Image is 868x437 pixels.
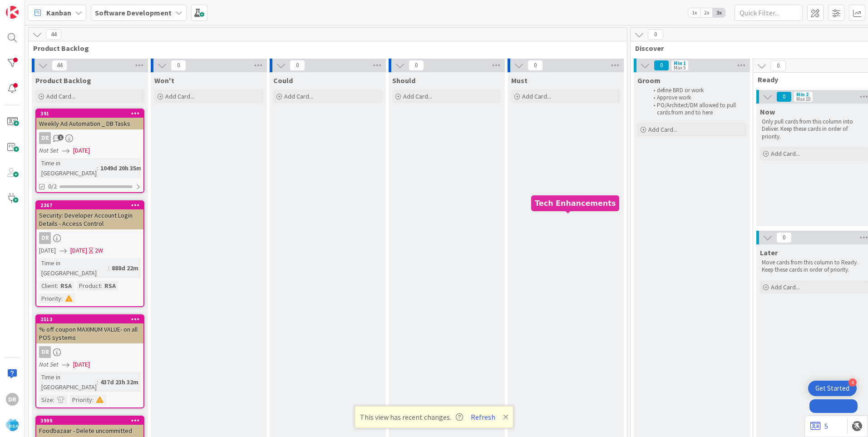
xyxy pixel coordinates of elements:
span: : [108,263,109,273]
div: 2367 [36,201,143,209]
span: : [97,377,98,387]
span: Add Card... [648,125,677,134]
img: Visit kanbanzone.com [6,6,19,19]
div: DR [36,346,143,358]
div: 888d 22m [109,263,141,273]
span: Add Card... [403,92,432,100]
span: Add Card... [284,92,313,100]
div: RSA [102,281,118,291]
div: Time in [GEOGRAPHIC_DATA] [39,158,97,178]
span: Product Backlog [35,76,91,85]
span: Could [273,76,293,85]
span: Add Card... [771,149,800,158]
span: 0 [409,60,424,71]
i: Not Set [39,360,59,368]
span: 0 [776,91,792,102]
span: Ready [758,75,864,84]
span: Groom [637,76,661,85]
span: [DATE] [39,246,56,255]
span: Discover [635,44,868,53]
input: Quick Filter... [735,5,803,21]
span: 0 [528,60,543,71]
div: Open Get Started checklist, remaining modules: 4 [808,381,857,396]
div: 1049d 20h 35m [98,163,144,173]
div: Product [77,281,101,291]
span: [DATE] [73,146,90,155]
span: : [97,163,98,173]
div: % off coupon MAXIMUM VALUE- on all POS systems [36,323,143,343]
span: : [53,395,54,405]
span: 0 [654,60,669,71]
div: 2367 [40,202,143,209]
div: 2513 [36,315,143,323]
span: 2x [700,8,713,17]
div: Weekly Ad Automation _ DB Tasks [36,118,143,129]
div: Priority [39,293,61,303]
span: 1 [58,134,64,140]
span: Won't [154,76,174,85]
i: Not Set [39,146,59,154]
div: Time in [GEOGRAPHIC_DATA] [39,258,108,278]
span: Kanban [46,7,71,18]
div: 2513% off coupon MAXIMUM VALUE- on all POS systems [36,315,143,343]
span: Must [511,76,528,85]
span: : [61,293,63,303]
span: Now [760,107,775,116]
span: 0 [648,29,663,40]
div: DR [36,232,143,244]
div: Max 10 [796,97,810,101]
span: 0 [770,60,786,71]
div: Client [39,281,57,291]
li: PO/Architect/DM allowed to pull cards from and to here [648,102,745,117]
div: Min 1 [674,61,686,65]
span: Add Card... [771,283,800,291]
span: 0/2 [48,182,57,191]
span: 0 [171,60,186,71]
div: Max 5 [674,65,686,70]
div: DR [6,393,19,406]
div: 391Weekly Ad Automation _ DB Tasks [36,109,143,129]
span: : [101,281,102,291]
div: 4 [848,378,857,387]
span: Later [760,248,778,257]
span: 44 [52,60,67,71]
div: DR [39,232,51,244]
div: Security: Developer Account Login Details - Access Control [36,209,143,229]
span: Should [392,76,415,85]
div: 2513 [40,316,143,323]
span: : [57,281,58,291]
div: Get Started [815,384,849,393]
div: DR [39,346,51,358]
div: Size [39,395,53,405]
span: : [92,395,94,405]
div: Time in [GEOGRAPHIC_DATA] [39,372,97,392]
b: Software Development [95,8,172,17]
span: [DATE] [70,246,87,255]
div: Priority [70,395,92,405]
p: Move cards from this column to Ready. Keep these cards in order of priority. [762,259,867,274]
span: [DATE] [73,360,90,369]
div: DR [36,132,143,144]
div: 437d 23h 32m [98,377,141,387]
span: 44 [46,29,61,40]
div: 3999 [40,417,143,424]
button: Refresh [468,411,498,423]
a: 5 [810,421,828,432]
span: Add Card... [46,92,75,100]
span: 3x [713,8,725,17]
span: 0 [776,232,792,243]
div: 2367Security: Developer Account Login Details - Access Control [36,201,143,229]
h5: Tech Enhancements [535,199,616,208]
span: 0 [290,60,305,71]
p: Only pull cards from this column into Deliver. Keep these cards in order of priority. [762,118,867,140]
div: 391 [36,109,143,118]
div: Min 2 [796,92,809,97]
li: define BRD or work [648,87,745,94]
span: 1x [688,8,700,17]
div: DR [39,132,51,144]
span: Product Backlog [33,44,616,53]
span: Add Card... [522,92,551,100]
div: 3999 [36,417,143,425]
span: This view has recent changes. [360,412,463,422]
img: avatar [6,418,19,431]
